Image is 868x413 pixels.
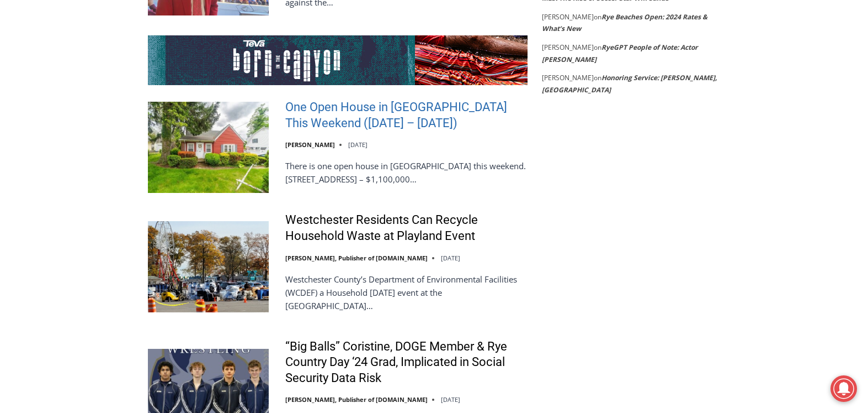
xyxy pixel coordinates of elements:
[441,395,460,404] time: [DATE]
[542,43,594,52] span: [PERSON_NAME]
[114,69,162,132] div: "clearly one of the favorites in the [GEOGRAPHIC_DATA] neighborhood"
[542,11,723,35] footer: on
[542,73,594,82] span: [PERSON_NAME]
[285,140,335,149] a: [PERSON_NAME]
[285,159,528,186] p: There is one open house in [GEOGRAPHIC_DATA] this weekend. [STREET_ADDRESS] – $1,100,000…
[542,72,723,96] footer: on
[542,12,594,22] span: [PERSON_NAME]
[542,41,723,65] footer: on
[285,273,528,312] p: Westchester County’s Department of Environmental Facilities (WCDEF) a Household [DATE] event at t...
[3,114,108,156] span: Open Tues. - Sun. [PHONE_NUMBER]
[285,100,528,131] a: One Open House in [GEOGRAPHIC_DATA] This Weekend ([DATE] – [DATE])
[285,339,528,386] a: “Big Balls” Coristine, DOGE Member & Rye Country Day ‘24 Grad, Implicated in Social Security Data...
[265,107,535,138] a: Intern @ [DOMAIN_NAME]
[285,395,428,404] a: [PERSON_NAME], Publisher of [DOMAIN_NAME]
[1,111,111,138] a: Open Tues. - Sun. [PHONE_NUMBER]
[279,1,521,107] div: "The first chef I interviewed talked about coming to [GEOGRAPHIC_DATA] from [GEOGRAPHIC_DATA] in ...
[441,254,460,262] time: [DATE]
[289,110,512,135] span: Intern @ [DOMAIN_NAME]
[542,12,707,34] a: Rye Beaches Open: 2024 Rates & What’s New
[348,140,368,149] time: [DATE]
[148,221,269,312] img: Westchester Residents Can Recycle Household Waste at Playland Event
[285,254,428,262] a: [PERSON_NAME], Publisher of [DOMAIN_NAME]
[542,43,697,64] a: RyeGPT People of Note: Actor [PERSON_NAME]
[148,102,269,192] img: One Open House in Rye This Weekend (August 30 – 31)
[285,212,528,244] a: Westchester Residents Can Recycle Household Waste at Playland Event
[542,73,717,95] a: Honoring Service: [PERSON_NAME], [GEOGRAPHIC_DATA]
